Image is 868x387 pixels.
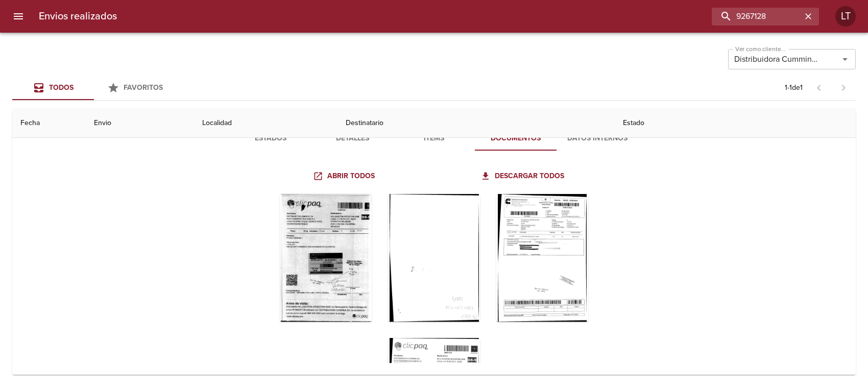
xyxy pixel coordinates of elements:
span: Descargar todos [483,170,564,183]
th: Localidad [194,109,337,138]
span: Favoritos [124,83,163,92]
th: Fecha [12,109,86,138]
span: Pagina anterior [807,82,831,92]
span: Estados [236,132,305,145]
span: Items [399,132,469,145]
p: 1 - 1 de 1 [785,83,803,93]
button: menu [6,4,31,29]
h6: Envios realizados [39,8,117,25]
input: buscar [712,8,802,26]
div: Tabs detalle de guia [230,126,638,151]
th: Destinatario [337,109,615,138]
th: Envio [86,109,194,138]
div: LT [835,6,856,27]
span: Datos Internos [563,132,632,145]
span: Pagina siguiente [831,76,856,100]
span: Documentos [481,132,550,145]
div: Arir imagen [280,194,372,322]
a: Abrir todos [311,167,379,186]
a: Descargar todos [478,167,568,186]
div: Tabs Envios [12,76,176,100]
table: Tabla de envíos del cliente [12,44,856,376]
div: Arir imagen [496,194,588,322]
div: Arir imagen [388,194,480,322]
span: Todos [49,83,74,92]
th: Estado [615,109,856,138]
button: Abrir [838,52,852,66]
span: Abrir todos [315,170,375,183]
span: Detalles [318,132,387,145]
